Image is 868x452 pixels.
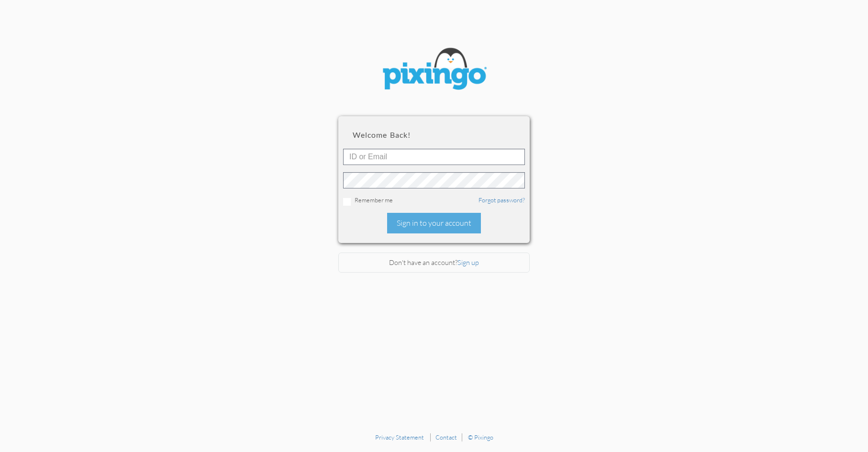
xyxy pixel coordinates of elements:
div: Sign in to your account [387,213,481,233]
a: Forgot password? [479,196,525,204]
a: © Pixingo [468,433,493,441]
div: Don't have an account? [338,253,530,273]
input: ID or Email [343,149,525,165]
a: Sign up [457,258,479,266]
div: Remember me [343,196,525,206]
a: Contact [435,433,457,441]
h2: Welcome back! [353,131,515,139]
a: Privacy Statement [375,433,424,441]
img: pixingo logo [377,43,491,97]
